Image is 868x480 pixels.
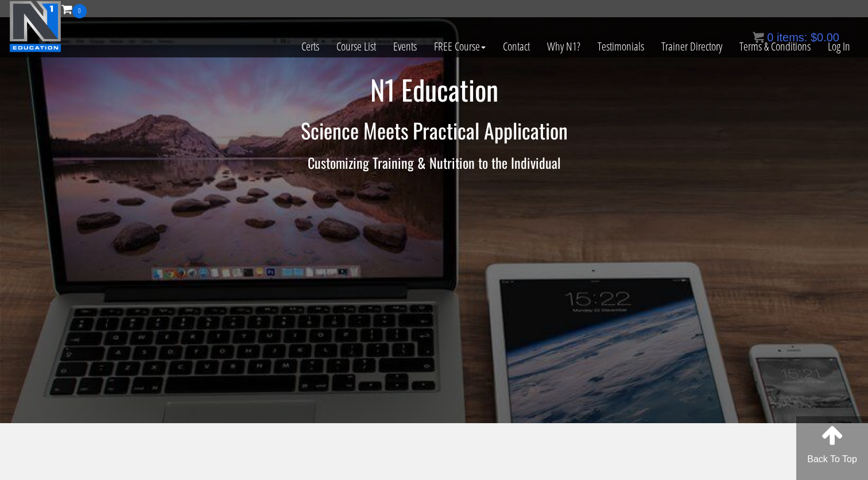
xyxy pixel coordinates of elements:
h2: Science Meets Practical Application [98,119,770,142]
a: Certs [293,18,328,75]
h3: Customizing Training & Nutrition to the Individual [98,155,770,170]
a: 0 [61,1,87,17]
span: 0 [72,4,87,18]
a: 0 items: $0.00 [753,31,839,44]
span: $ [811,31,817,44]
a: Terms & Conditions [731,18,819,75]
span: items: [777,31,807,44]
a: Log In [819,18,859,75]
bdi: 0.00 [811,31,839,44]
a: Contact [494,18,538,75]
a: Trainer Directory [653,18,731,75]
a: Events [385,18,425,75]
img: n1-education [9,1,61,52]
a: Testimonials [589,18,653,75]
a: FREE Course [425,18,494,75]
a: Why N1? [538,18,589,75]
h1: N1 Education [98,75,770,105]
a: Course List [328,18,385,75]
img: icon11.png [753,32,764,43]
span: 0 [767,31,773,44]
